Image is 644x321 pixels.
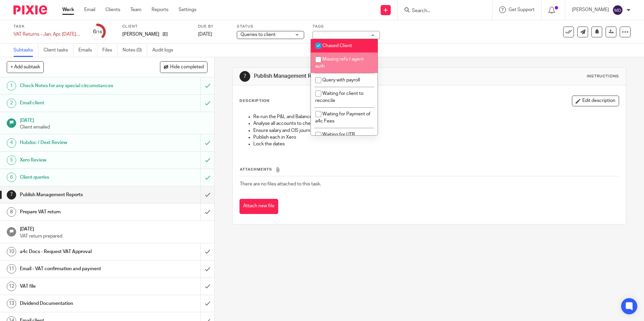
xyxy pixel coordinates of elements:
label: Status [237,24,304,29]
h1: a4c Docs - Request VAT Approval [20,247,136,257]
div: 8 [7,207,16,217]
div: 10 [7,247,16,256]
h1: [DATE] [20,224,208,233]
span: Waiting for UTR [322,132,355,137]
a: Reports [152,6,168,13]
p: Re-run the P&L and Balance Sheet reports [253,113,618,120]
h1: Check Notes for any special circumstances [20,81,136,91]
div: VAT Returns - Jan, Apr, [DATE], Oct [13,31,81,38]
div: 6 [7,173,16,182]
span: There are no files attached to this task. [240,182,321,186]
div: 6 [93,28,102,36]
a: Audit logs [152,44,178,57]
label: Client [122,24,190,29]
div: 7 [239,71,250,82]
h1: Dividend Documentation [20,298,136,309]
div: 2 [7,99,16,108]
h1: Prepare VAT return [20,207,136,217]
h1: Xero Review [20,155,136,165]
a: Clients [105,6,120,13]
a: Files [102,44,118,57]
p: Publish each in Xero [253,134,618,141]
button: Hide completed [160,61,207,73]
a: Client tasks [43,44,73,57]
img: Pixie [13,5,47,14]
h1: Client queries [20,172,136,182]
button: + Add subtask [7,61,44,73]
span: Waiting for Payment of a4c Fees [315,112,371,123]
div: 5 [7,155,16,165]
span: Hide completed [170,65,204,70]
p: [PERSON_NAME] [122,31,159,38]
input: Search [411,8,472,14]
h1: Publish Management Reports [20,190,136,200]
p: Lock the dates [253,141,618,147]
a: Notes (0) [123,44,147,57]
h1: Email - VAT confirmation and payment [20,264,136,274]
p: Ensure salary and CIS journals have been entered [253,127,618,134]
div: 12 [7,282,16,291]
h1: [DATE] [20,115,208,124]
a: Subtasks [13,44,38,57]
a: Settings [179,6,196,13]
span: Queries to client [240,32,276,37]
h1: VAT file [20,281,136,291]
span: Chased Client [322,43,352,48]
h1: Hubdoc / Dext Review [20,138,136,148]
span: [DATE] [198,32,212,37]
a: Email [84,6,95,13]
p: VAT return prepared [20,233,208,240]
a: Emails [78,44,97,57]
h1: Publish Management Reports [254,73,444,80]
div: 11 [7,264,16,274]
label: Task [13,24,81,29]
div: 1 [7,81,16,91]
div: Instructions [587,74,619,79]
img: svg%3E [612,5,623,15]
label: Tags [313,24,380,29]
p: [PERSON_NAME] [572,6,609,13]
div: 7 [7,190,16,200]
h1: Email client [20,98,136,108]
p: Client emailed [20,124,208,131]
div: 4 [7,138,16,148]
label: Due by [198,24,228,29]
button: Attach new file [239,199,278,214]
button: Edit description [572,96,619,106]
p: Analyse all accounts to check for anomalies/mispostings [253,120,618,127]
span: Waiting for client to reconcile [315,91,363,103]
p: Description [239,98,269,104]
span: Missing refs / agent auth [315,57,364,69]
small: /16 [96,30,102,34]
div: VAT Returns - Jan, Apr, Jul, Oct [13,31,81,38]
span: Query with payroll [322,78,360,82]
div: 13 [7,299,16,308]
span: Get Support [509,7,535,12]
a: Team [130,6,141,13]
span: Attachments [240,168,272,171]
a: Work [62,6,74,13]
